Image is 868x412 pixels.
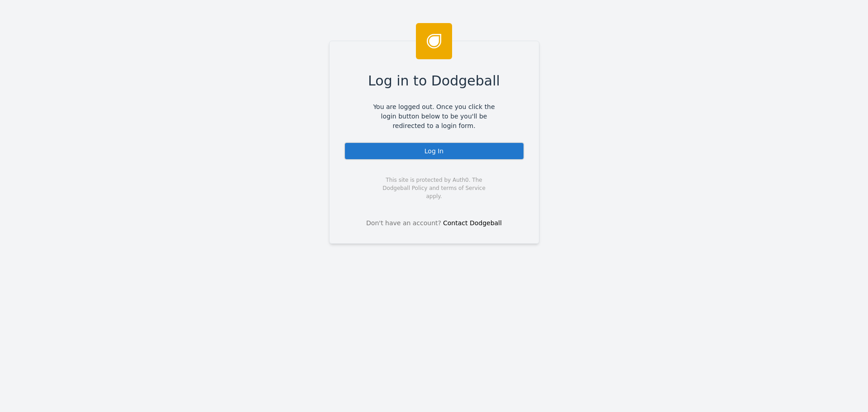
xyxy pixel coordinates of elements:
div: Log In [344,142,524,160]
span: You are logged out. Once you click the login button below to be you'll be redirected to a login f... [367,102,502,131]
span: This site is protected by Auth0. The Dodgeball Policy and terms of Service apply. [375,176,494,200]
a: Contact Dodgeball [443,219,502,227]
span: Log in to Dodgeball [368,71,500,91]
span: Don't have an account? [366,218,441,228]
